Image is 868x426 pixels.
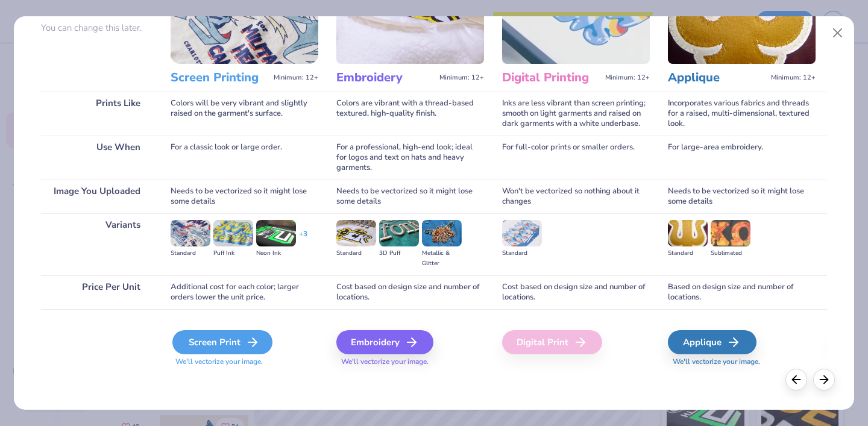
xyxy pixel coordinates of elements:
[336,330,433,354] div: Embroidery
[41,213,153,275] div: Variants
[668,275,816,309] div: Based on design size and number of locations.
[711,220,750,246] img: Sublimated
[336,357,484,367] span: We'll vectorize your image.
[171,136,318,180] div: For a classic look or large order.
[379,248,419,258] div: 3D Puff
[336,220,376,246] img: Standard
[502,180,650,213] div: Won't be vectorized so nothing about it changes
[299,229,307,249] div: + 3
[336,275,484,309] div: Cost based on design size and number of locations.
[668,180,816,213] div: Needs to be vectorized so it might lose some details
[336,248,376,258] div: Standard
[379,220,419,246] img: 3D Puff
[668,136,816,180] div: For large-area embroidery.
[171,248,210,258] div: Standard
[502,92,650,136] div: Inks are less vibrant than screen printing; smooth on light garments and raised on dark garments ...
[336,180,484,213] div: Needs to be vectorized so it might lose some details
[171,220,210,246] img: Standard
[171,70,269,86] h3: Screen Printing
[41,23,153,33] p: You can change this later.
[668,220,708,246] img: Standard
[41,92,153,136] div: Prints Like
[256,248,296,258] div: Neon Ink
[668,357,816,367] span: We'll vectorize your image.
[213,220,253,246] img: Puff Ink
[422,248,462,269] div: Metallic & Glitter
[711,248,750,258] div: Sublimated
[256,220,296,246] img: Neon Ink
[439,74,484,82] span: Minimum: 12+
[171,357,318,367] span: We'll vectorize your image.
[171,180,318,213] div: Needs to be vectorized so it might lose some details
[41,180,153,213] div: Image You Uploaded
[41,275,153,309] div: Price Per Unit
[502,136,650,180] div: For full-color prints or smaller orders.
[502,70,600,86] h3: Digital Printing
[502,330,602,354] div: Digital Print
[274,74,318,82] span: Minimum: 12+
[668,330,756,354] div: Applique
[172,330,272,354] div: Screen Print
[336,92,484,136] div: Colors are vibrant with a thread-based textured, high-quality finish.
[605,74,650,82] span: Minimum: 12+
[826,22,849,45] button: Close
[502,220,542,246] img: Standard
[213,248,253,258] div: Puff Ink
[668,248,708,258] div: Standard
[171,275,318,309] div: Additional cost for each color; larger orders lower the unit price.
[771,74,816,82] span: Minimum: 12+
[668,70,766,86] h3: Applique
[502,275,650,309] div: Cost based on design size and number of locations.
[422,220,462,246] img: Metallic & Glitter
[336,70,435,86] h3: Embroidery
[668,92,816,136] div: Incorporates various fabrics and threads for a raised, multi-dimensional, textured look.
[41,136,153,180] div: Use When
[502,248,542,258] div: Standard
[336,136,484,180] div: For a professional, high-end look; ideal for logos and text on hats and heavy garments.
[171,92,318,136] div: Colors will be very vibrant and slightly raised on the garment's surface.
